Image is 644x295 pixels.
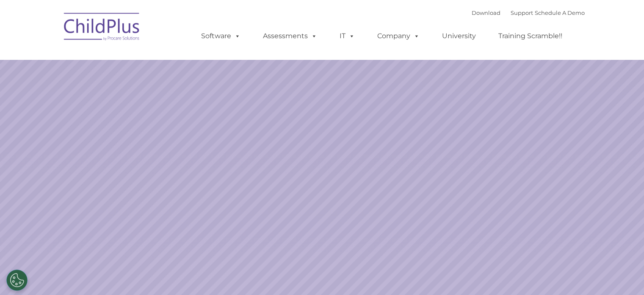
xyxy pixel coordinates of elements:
button: Cookies Settings [6,270,28,291]
font: | [472,9,585,16]
a: Assessments [254,28,326,45]
a: Training Scramble!! [490,28,571,45]
a: IT [331,28,363,45]
a: Software [193,28,249,45]
img: ChildPlus by Procare Solutions [60,7,144,49]
a: Download [472,9,500,16]
a: University [434,28,484,45]
a: Schedule A Demo [535,9,585,16]
a: Company [369,28,428,45]
a: Support [511,9,533,16]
